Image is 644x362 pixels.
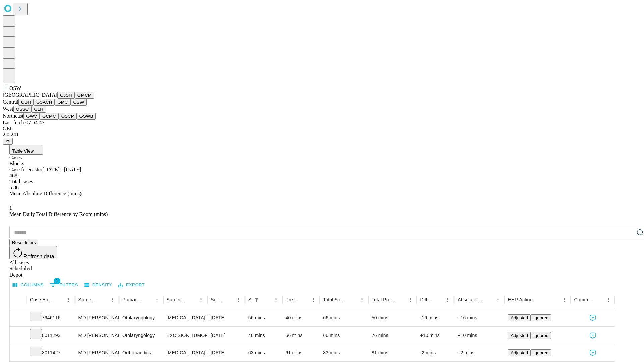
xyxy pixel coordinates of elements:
span: Ignored [533,315,548,320]
button: Sort [99,295,108,304]
button: Show filters [48,280,80,290]
span: Table View [12,148,34,154]
div: EHR Action [508,297,532,302]
button: Expand [13,330,23,342]
div: Case Epic Id [30,297,54,302]
button: Menu [64,295,73,304]
div: 8011427 [30,344,72,361]
span: Ignored [533,333,548,338]
span: [GEOGRAPHIC_DATA] [3,92,57,98]
button: Sort [262,295,271,304]
span: Adjusted [511,333,528,338]
button: Expand [13,312,23,324]
div: Comments [574,297,593,302]
button: Sort [299,295,309,304]
span: West [3,106,13,112]
div: +2 mins [458,344,501,361]
button: Table View [9,145,43,155]
button: Menu [196,295,206,304]
div: 66 mins [323,309,365,326]
button: Ignored [531,314,551,321]
div: EXCISION TUMOR SOFT TISSUE NECK [167,327,204,344]
button: Menu [357,295,367,304]
button: GMC [55,99,70,106]
span: Adjusted [511,350,528,355]
button: Sort [348,295,357,304]
span: Mean Absolute Difference (mins) [9,191,82,196]
button: GSWB [77,113,96,120]
div: Absolute Difference [458,297,483,302]
div: 8011293 [30,327,72,344]
button: Expand [13,347,23,359]
span: Reset filters [12,240,36,245]
div: -16 mins [420,309,451,326]
div: [MEDICAL_DATA] SKIN [MEDICAL_DATA] MUSCLE AND BONE [167,344,204,361]
div: 2.0.241 [3,132,641,138]
div: 46 mins [248,327,279,344]
button: Ignored [531,349,551,356]
button: Sort [484,295,493,304]
button: Menu [108,295,117,304]
span: Ignored [533,350,548,355]
button: Sort [396,295,406,304]
span: 468 [9,173,17,178]
span: @ [5,139,10,144]
button: GSACH [34,99,55,106]
span: Central [3,99,18,105]
button: Sort [224,295,234,304]
button: Menu [493,295,503,304]
div: 66 mins [323,327,365,344]
div: GEI [3,126,641,132]
button: Menu [152,295,162,304]
button: Sort [143,295,152,304]
div: +16 mins [458,309,501,326]
div: Otolaryngology [122,327,160,344]
div: MD [PERSON_NAME] [PERSON_NAME] Md [78,344,116,361]
button: GMCM [75,92,94,99]
button: Menu [559,295,569,304]
div: MD [PERSON_NAME] [78,327,116,344]
div: 83 mins [323,344,365,361]
button: Show filters [252,295,261,304]
button: OSW [71,99,87,106]
button: Menu [271,295,281,304]
button: GWV [23,113,40,120]
div: Orthopaedics [122,344,160,361]
button: Sort [55,295,64,304]
div: [MEDICAL_DATA] PRIMARY OR SECONDARY AGE [DEMOGRAPHIC_DATA] OR OVER [167,309,204,326]
button: Density [83,280,114,290]
button: Sort [594,295,604,304]
div: Predicted In Room Duration [286,297,299,302]
button: GCMC [40,113,59,120]
button: Select columns [11,280,45,290]
div: 81 mins [372,344,414,361]
button: GLH [31,106,46,113]
span: 1 [54,278,60,284]
button: Menu [604,295,613,304]
button: Adjusted [508,332,531,339]
div: 63 mins [248,344,279,361]
div: [DATE] [211,327,241,344]
span: Mean Daily Total Difference by Room (mins) [9,211,108,217]
button: GBH [18,99,34,106]
button: Menu [406,295,415,304]
div: 50 mins [372,309,414,326]
button: Reset filters [9,239,38,246]
button: Sort [434,295,443,304]
div: Difference [420,297,433,302]
div: +10 mins [458,327,501,344]
span: Case forecaster [9,167,42,172]
button: @ [3,138,13,145]
button: Ignored [531,332,551,339]
div: Surgery Name [167,297,186,302]
div: 1 active filter [252,295,261,304]
button: Refresh data [9,246,57,259]
span: OSW [9,85,21,91]
div: 61 mins [286,344,317,361]
button: Export [116,280,146,290]
div: 56 mins [248,309,279,326]
button: OSSC [13,106,32,113]
div: MD [PERSON_NAME] [78,309,116,326]
button: Menu [443,295,452,304]
button: OSCP [59,113,77,120]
